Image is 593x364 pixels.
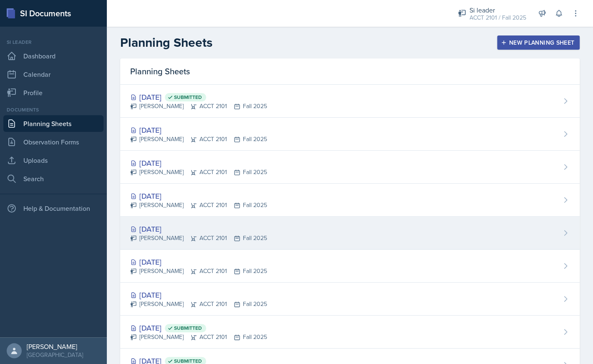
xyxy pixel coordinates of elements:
[497,35,580,50] button: New Planning Sheet
[120,283,580,316] a: [DATE] [PERSON_NAME]ACCT 2101Fall 2025
[3,170,103,187] a: Search
[120,35,212,50] h2: Planning Sheets
[3,106,103,114] div: Documents
[3,200,103,217] div: Help & Documentation
[469,13,526,22] div: ACCT 2101 / Fall 2025
[130,168,267,177] div: [PERSON_NAME] ACCT 2101 Fall 2025
[120,217,580,250] a: [DATE] [PERSON_NAME]ACCT 2101Fall 2025
[174,325,202,331] span: Submitted
[120,151,580,184] a: [DATE] [PERSON_NAME]ACCT 2101Fall 2025
[3,152,103,169] a: Uploads
[130,267,267,276] div: [PERSON_NAME] ACCT 2101 Fall 2025
[130,102,267,111] div: [PERSON_NAME] ACCT 2101 Fall 2025
[130,91,267,103] div: [DATE]
[130,333,267,341] div: [PERSON_NAME] ACCT 2101 Fall 2025
[3,38,103,46] div: Si leader
[130,300,267,308] div: [PERSON_NAME] ACCT 2101 Fall 2025
[3,48,103,64] a: Dashboard
[27,351,83,359] div: [GEOGRAPHIC_DATA]
[174,94,202,101] span: Submitted
[130,289,267,301] div: [DATE]
[120,184,580,217] a: [DATE] [PERSON_NAME]ACCT 2101Fall 2025
[130,201,267,210] div: [PERSON_NAME] ACCT 2101 Fall 2025
[130,256,267,268] div: [DATE]
[27,342,83,351] div: [PERSON_NAME]
[3,66,103,83] a: Calendar
[130,234,267,243] div: [PERSON_NAME] ACCT 2101 Fall 2025
[120,85,580,118] a: [DATE] Submitted [PERSON_NAME]ACCT 2101Fall 2025
[120,58,580,85] div: Planning Sheets
[130,190,267,202] div: [DATE]
[3,84,103,101] a: Profile
[3,115,103,132] a: Planning Sheets
[130,135,267,144] div: [PERSON_NAME] ACCT 2101 Fall 2025
[130,124,267,136] div: [DATE]
[469,5,526,15] div: Si leader
[130,157,267,169] div: [DATE]
[130,223,267,235] div: [DATE]
[3,134,103,150] a: Observation Forms
[130,322,267,334] div: [DATE]
[120,316,580,349] a: [DATE] Submitted [PERSON_NAME]ACCT 2101Fall 2025
[120,118,580,151] a: [DATE] [PERSON_NAME]ACCT 2101Fall 2025
[502,39,574,46] div: New Planning Sheet
[120,250,580,283] a: [DATE] [PERSON_NAME]ACCT 2101Fall 2025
